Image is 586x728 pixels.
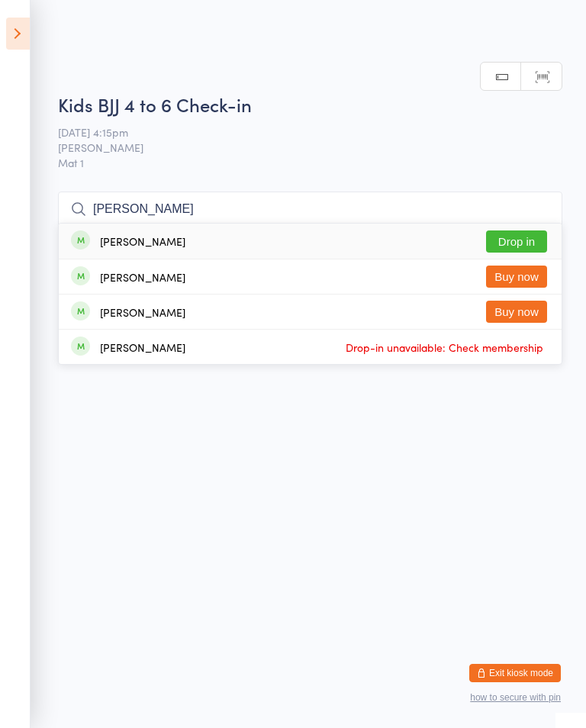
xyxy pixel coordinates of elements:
div: [PERSON_NAME] [100,235,185,247]
button: how to secure with pin [470,692,561,703]
h2: Kids BJJ 4 to 6 Check-in [58,92,562,117]
span: [PERSON_NAME] [58,140,539,155]
span: [DATE] 4:15pm [58,124,539,140]
div: [PERSON_NAME] [100,271,185,283]
div: [PERSON_NAME] [100,306,185,318]
button: Drop in [486,230,547,253]
button: Buy now [486,301,547,323]
input: Search [58,192,562,227]
button: Buy now [486,266,547,288]
span: Drop-in unavailable: Check membership [342,336,547,359]
div: [PERSON_NAME] [100,341,185,353]
button: Exit kiosk mode [469,664,561,682]
span: Mat 1 [58,155,562,170]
